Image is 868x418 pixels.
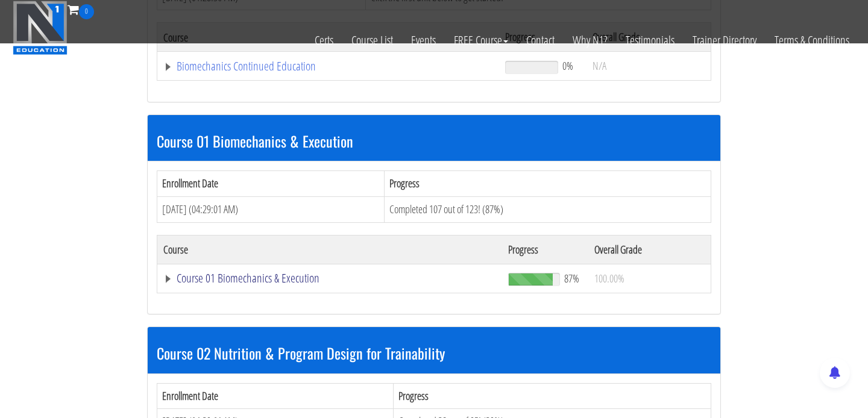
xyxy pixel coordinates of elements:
a: Events [402,19,445,61]
th: Enrollment Date [157,383,394,409]
a: 0 [68,1,94,17]
a: Course List [342,19,402,61]
th: Course [157,235,502,264]
a: Course 01 Biomechanics & Execution [163,272,496,284]
a: Trainer Directory [684,19,766,61]
a: Certs [306,19,342,61]
a: Why N1? [564,19,617,61]
img: n1-education [13,1,68,55]
td: 100.00% [588,264,711,293]
th: Progress [384,171,711,197]
a: FREE Course [445,19,517,61]
span: 0 [79,4,94,19]
span: 87% [564,272,579,285]
a: Contact [517,19,564,61]
a: Terms & Conditions [766,19,858,61]
a: Testimonials [617,19,684,61]
th: Progress [394,383,711,409]
th: Progress [502,235,588,264]
h3: Course 02 Nutrition & Program Design for Trainability [157,345,711,361]
a: Biomechanics Continued Education [163,60,493,72]
td: Completed 107 out of 123! (87%) [384,196,711,222]
th: Enrollment Date [157,171,385,197]
span: 0% [562,59,573,72]
th: Overall Grade [588,235,711,264]
h3: Course 01 Biomechanics & Execution [157,133,711,149]
td: N/A [587,52,711,81]
td: [DATE] (04:29:01 AM) [157,196,385,222]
